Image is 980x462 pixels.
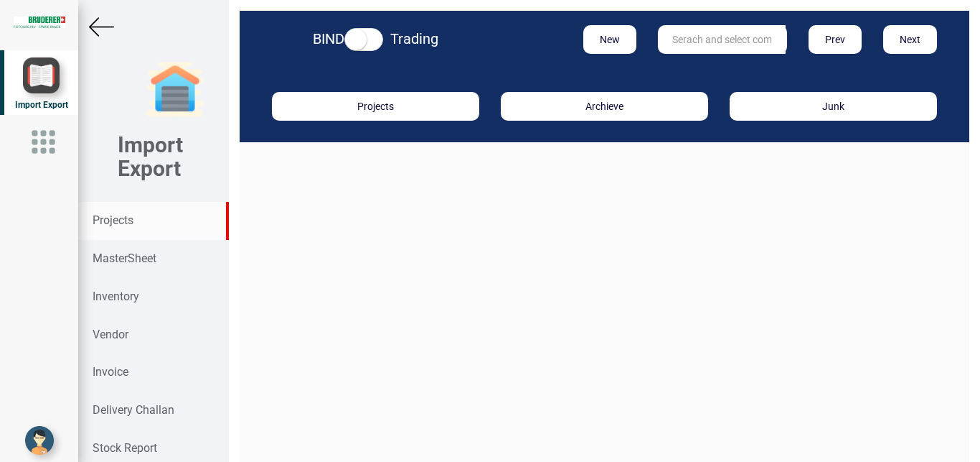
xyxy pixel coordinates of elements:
[730,92,937,121] button: Junk
[658,25,786,54] input: Serach and select comm_nr
[93,365,128,379] strong: Invoice
[313,30,344,47] strong: BIND
[118,132,183,181] b: Import Export
[883,25,937,54] button: Next
[93,251,156,265] strong: MasterSheet
[809,25,862,54] button: Prev
[272,92,479,121] button: Projects
[93,441,157,455] strong: Stock Report
[390,30,438,47] strong: Trading
[93,328,128,341] strong: Vendor
[501,92,708,121] button: Archieve
[93,213,133,227] strong: Projects
[583,25,637,54] button: New
[146,61,204,119] img: garage-closed.png
[93,403,174,417] strong: Delivery Challan
[15,100,68,110] span: Import Export
[93,290,139,303] strong: Inventory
